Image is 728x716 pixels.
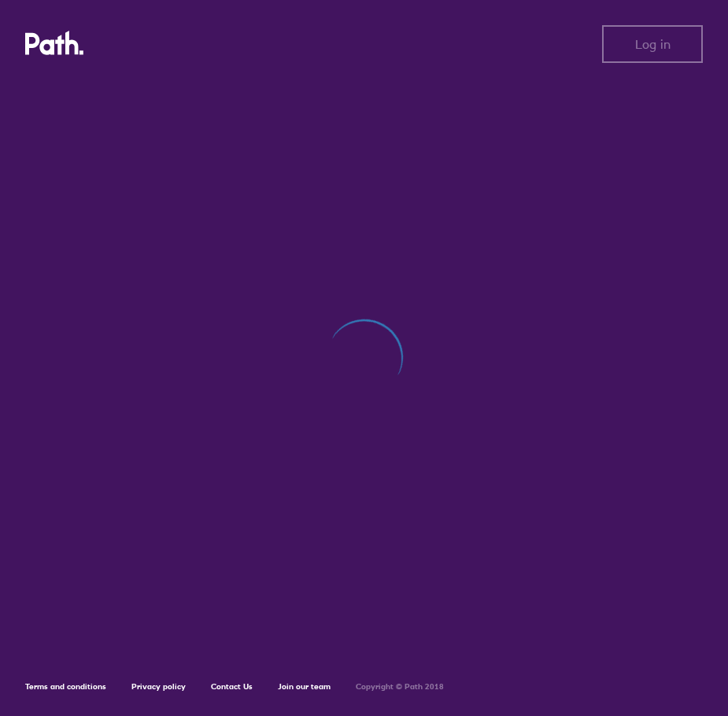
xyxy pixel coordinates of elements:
span: Log in [635,37,671,51]
a: Privacy policy [131,681,186,692]
a: Join our team [278,681,331,692]
a: Terms and conditions [25,681,106,692]
h6: Copyright © Path 2018 [356,682,444,692]
a: Contact Us [211,681,253,692]
button: Log in [602,25,703,63]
